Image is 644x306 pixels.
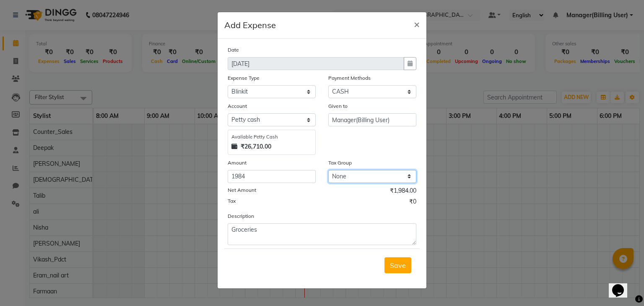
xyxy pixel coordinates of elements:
[228,186,256,194] label: Net Amount
[390,186,416,197] span: ₹1,984.00
[228,212,254,220] label: Description
[328,113,416,126] input: Given to
[384,257,411,273] button: Save
[414,18,420,30] span: ×
[228,46,239,54] label: Date
[390,261,406,269] span: Save
[224,19,276,31] h5: Add Expense
[241,142,271,151] strong: ₹26,710.00
[328,74,371,82] label: Payment Methods
[228,102,247,110] label: Account
[609,272,636,298] iframe: chat widget
[228,74,260,82] label: Expense Type
[409,197,416,208] span: ₹0
[228,159,247,167] label: Amount
[328,159,352,167] label: Tax Group
[328,102,348,110] label: Given to
[407,12,426,36] button: Close
[228,170,316,183] input: Amount
[228,197,236,205] label: Tax
[231,133,312,141] div: Available Petty Cash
